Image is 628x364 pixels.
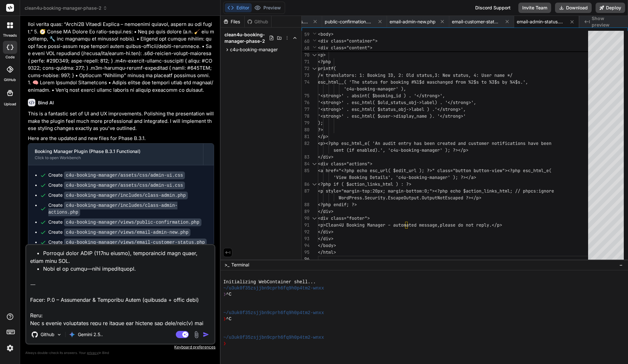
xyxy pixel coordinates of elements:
div: 92 [302,229,309,235]
div: 82 [302,140,309,147]
span: clean4u-booking-manager-phase-2 [224,31,269,44]
div: Github [245,18,271,25]
div: Create [48,172,185,179]
button: − [618,260,624,270]
span: <p> [318,52,326,58]
div: 84 [302,160,309,167]
code: c4u-booking-manager/assets/css/admin-ui.css [64,171,185,179]
div: 81 [302,133,309,140]
span: ></p> [468,195,481,201]
label: Upload [4,101,16,107]
span: '</strong>', [435,106,466,112]
p: Keyboard preferences [25,345,215,350]
span: '<strong>' . esc_html( $old_status_obj->label [318,100,435,105]
div: 72 [302,65,309,72]
div: 80 [302,126,309,133]
div: 75 [302,92,309,99]
span: </div> [318,154,333,160]
span: email-admin-status.php [517,18,565,25]
button: Preview [252,3,284,12]
span: privacy [87,351,99,355]
span: ?> [318,127,323,133]
textarea: Lore’i dolo (si ametc) 9. A.0 – Elitseddoe & Temporinc Utlab (etdoloremagna) • Ali enima minimve ... [26,245,214,325]
label: threads [3,33,17,38]
label: GitHub [4,77,16,83]
span: </p> [318,134,328,139]
div: 74 [302,79,309,86]
div: Click to collapse the range. [310,160,319,167]
div: Create [48,229,190,236]
div: 73 [302,72,309,79]
span: >_ [224,262,229,268]
div: 76 [302,99,309,106]
div: 91 [302,222,309,229]
span: reated and customer notifications have been [440,140,551,146]
button: Deploy [596,3,625,13]
div: Click to collapse the range. [310,181,319,188]
div: 87 [302,188,309,194]
div: 71 [302,58,309,65]
button: Editor [225,3,252,12]
span: /* translators: 1: Booking ID, 2: Old status, [318,72,435,78]
img: Gemini 2.5 Pro [69,331,75,338]
span: <p style="margin-top:20px; margin-bottom:0;">< [318,188,437,194]
span: p> [463,147,468,153]
img: attachment [193,331,200,338]
span: 3: New status, 4: User name */ [435,72,513,78]
span: ^C [226,291,232,298]
span: <div class="content"> [318,45,372,51]
span: <?php [318,59,331,65]
span: email-admin-new.php [390,18,436,25]
span: please do not reply.</p> [440,222,502,228]
div: Create [48,219,201,226]
span: '<strong>' . esc_html( $user->display_name ) [318,113,432,119]
code: c4u-booking-manager/includes/class-admin-actions.php [48,202,177,216]
span: </html> [318,249,336,255]
button: Booking Manager Plugin (Phase B.3.1 Functional)Click to open Workbench [28,144,203,165]
span: Terminal [231,262,249,268]
span: <p><?php esc_html_e( 'An audit entry has been c [318,140,440,146]
span: ></a> [463,174,476,180]
div: 78 [302,113,309,120]
span: 68 [302,45,309,52]
span: email-customer-status.php [452,18,501,25]
span: <a href="<?php echo esc_url( $edit_url ); ?>" c [318,168,440,173]
div: 77 [302,106,309,113]
div: 95 [302,249,309,256]
span: ); [318,120,323,126]
span: ^C [226,316,232,322]
span: ❯ [223,291,226,298]
span: </body> [318,242,336,248]
span: ❯ [223,341,226,347]
span: '<strong>' . esc_html( $status_obj->label ) . [318,106,435,112]
div: 79 [302,120,309,126]
img: Pick Models [56,332,62,337]
span: ~/u3uk0f35zsjjbn9cprh6fq9h0p4tm2-wnxx [223,285,324,291]
div: Create [48,192,188,199]
button: Download [555,3,592,13]
div: 93 [302,235,309,242]
p: Gemini 2.5.. [78,331,103,338]
div: 90 [302,215,309,222]
span: 'c4u-booking-manager' ), [344,86,406,92]
code: c4u-booking-manager/views/public-confirmation.php [64,218,201,226]
p: This is a fantastic set of UI and UX improvements. Polishing the presentation will make the plugi... [28,110,214,132]
div: 96 [302,256,309,263]
span: 59 [302,31,309,38]
button: Invite Team [518,3,551,13]
div: Click to collapse the range. [310,65,319,72]
img: settings [5,343,16,354]
span: esc_html__( 'The status for booking #%1$d was [318,79,435,85]
div: Click to collapse the range. [310,52,319,58]
span: </div> [318,236,333,241]
div: 70 [302,52,309,58]
span: ?php echo $action_links_html; // phpcs:ignore [437,188,554,194]
span: <?php endif; ?> [318,202,357,207]
div: 88 [302,201,309,208]
span: ❯ [223,316,226,322]
span: sent (if enabled).', 'c4u-booking-manager' ); ?></ [333,147,463,153]
div: 86 [302,181,309,188]
h6: Bind AI [38,100,54,106]
div: 89 [302,208,309,215]
span: c4u-booking-manager [230,46,278,53]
